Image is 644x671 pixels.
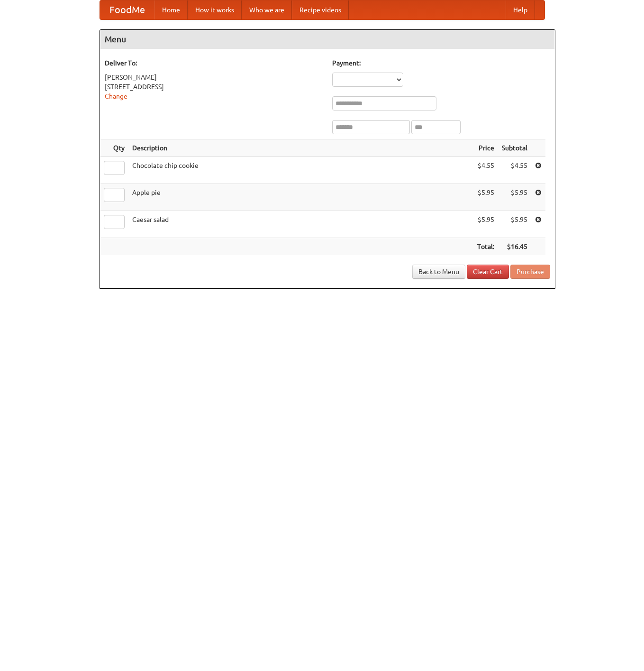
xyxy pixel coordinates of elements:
[498,157,531,184] td: $4.55
[100,30,555,49] h4: Menu
[188,0,242,19] a: How it works
[498,184,531,211] td: $5.95
[498,139,531,157] th: Subtotal
[473,139,498,157] th: Price
[292,0,349,19] a: Recipe videos
[242,0,292,19] a: Who we are
[332,58,550,68] h5: Payment:
[510,265,550,279] button: Purchase
[100,0,154,19] a: FoodMe
[105,82,323,92] div: [STREET_ADDRESS]
[473,238,498,256] th: Total:
[105,73,323,82] div: [PERSON_NAME]
[154,0,188,19] a: Home
[473,211,498,238] td: $5.95
[105,92,127,100] a: Change
[128,184,473,211] td: Apple pie
[473,157,498,184] td: $4.55
[498,211,531,238] td: $5.95
[128,157,473,184] td: Chocolate chip cookie
[506,0,535,19] a: Help
[128,139,473,157] th: Description
[473,184,498,211] td: $5.95
[100,139,128,157] th: Qty
[412,265,465,279] a: Back to Menu
[498,238,531,256] th: $16.45
[105,58,323,68] h5: Deliver To:
[128,211,473,238] td: Caesar salad
[467,265,509,279] a: Clear Cart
